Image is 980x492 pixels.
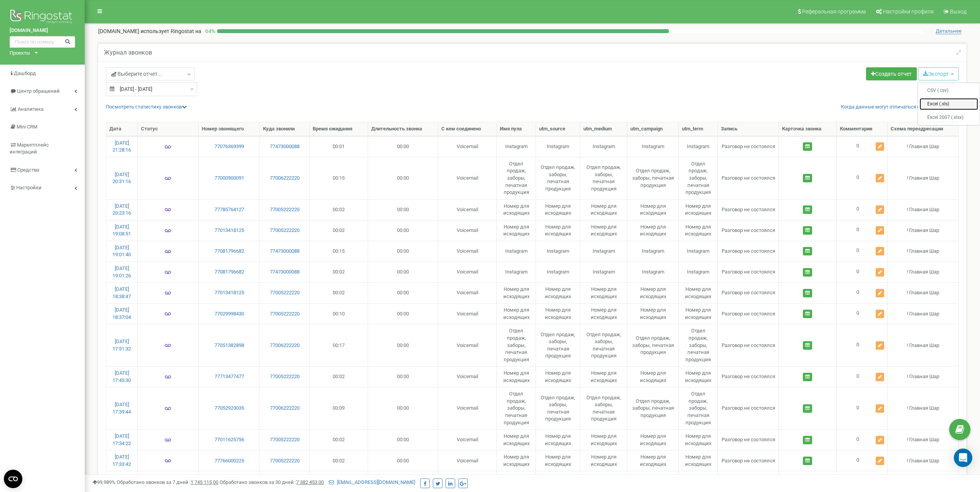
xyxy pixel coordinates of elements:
span: Настройки [16,185,42,190]
td: 0 [837,471,888,492]
td: 00:15 [310,157,368,199]
td: Разговор не состоялся [718,387,779,429]
td: 0 [837,324,888,366]
p: [DOMAIN_NAME] [98,27,201,35]
td: Номер для исходящих [536,366,580,387]
td: ! Главная Шар [888,136,958,157]
div: Open Intercom Messenger [954,449,972,467]
button: Экспорт [918,67,959,80]
td: Номер для исходящих [497,282,536,303]
td: Отдел продаж, заборы, печатная продукция [497,387,536,429]
td: 00:00 [368,429,438,450]
td: Разговор не состоялся [718,136,779,157]
a: 77713477477 [202,373,256,380]
td: Voicemail [438,387,497,429]
td: Voicemail [438,136,497,157]
input: Поиск по номеру [10,36,75,48]
a: Когда данные могут отличаться от других систем [841,103,957,111]
td: Разговор не состоялся [718,199,779,220]
td: Номер для исходящих [679,450,718,471]
td: 00:02 [310,262,368,282]
span: Маркетплейс интеграций [10,142,49,155]
u: 7 382 453,00 [296,479,324,485]
td: Instagram [536,262,580,282]
img: Голосовая почта [165,249,171,255]
td: Разговор не состоялся [718,324,779,366]
td: ! Главная Шар [888,387,958,429]
td: Номер для исходящих [580,220,627,241]
td: 0 [837,450,888,471]
td: 00:00 [368,366,438,387]
span: Центр обращений [17,88,60,94]
span: Аналитика [18,106,44,112]
th: Длительность звонка [368,122,438,136]
a: 77011625756 [202,436,256,444]
td: Отдел продаж, заборы, печатная продукция [580,157,627,199]
td: Разговор не состоялся [718,450,779,471]
td: Отдел продаж, заборы, печатная продукция [580,387,627,429]
td: Voicemail [438,262,497,282]
td: 00:09 [310,387,368,429]
td: Отдел продаж, заборы, печатная продукция [627,324,678,366]
td: Номер для исходящих [627,199,678,220]
td: Номер для исходящих [580,199,627,220]
td: ! Главная Шар [888,220,958,241]
img: Голосовая почта [165,207,171,213]
td: Разговор не состоялся [718,220,779,241]
td: Voicemail [438,220,497,241]
td: 00:02 [310,220,368,241]
td: 00:02 [310,366,368,387]
td: Voicemail [438,324,497,366]
td: Номер для исходящих [580,282,627,303]
a: CSV (.csv) [920,85,978,97]
td: Voicemail [438,157,497,199]
a: [DATE] 17:33:42 [112,454,131,467]
td: Разговор не состоялся [718,262,779,282]
td: Instagram [627,262,678,282]
th: utm_campaign [627,122,678,136]
td: Номер для исходящих [580,471,627,492]
td: Отдел продаж, заборы, печатная продукция [627,157,678,199]
a: 77006222220 [263,405,306,412]
td: Instagram [497,262,536,282]
a: [DATE] 21:28:16 [112,140,131,153]
td: Разговор не состоялся [718,157,779,199]
td: 0 [837,366,888,387]
a: 77766000225 [202,457,256,465]
td: Отдел продаж, заборы, печатная продукция [536,157,580,199]
td: 0 [837,282,888,303]
td: Отдел продаж, заборы, печатная продукция [497,324,536,366]
td: Номер для исходящих [679,366,718,387]
u: 1 745 115,00 [191,479,218,485]
th: utm_term [679,122,718,136]
td: Instagram [497,136,536,157]
th: utm_medium [580,122,627,136]
td: 0 [837,241,888,262]
td: Instagram [536,241,580,262]
td: Номер для исходящих [627,220,678,241]
a: 77013418125 [202,227,256,234]
a: 77005222220 [263,457,306,465]
img: Ringostat logo [10,8,75,27]
img: Голосовая почта [165,228,171,234]
td: 0 [837,429,888,450]
td: Номер для исходящих [627,450,678,471]
td: ! Главная Шар [888,303,958,324]
td: Номер для исходящих [580,429,627,450]
td: Voicemail [438,429,497,450]
th: utm_source [536,122,580,136]
td: ! Главная Шар [888,157,958,199]
th: Имя пула [497,122,536,136]
span: Обработано звонков за 30 дней : [219,479,324,485]
td: ! Главная Шар [888,199,958,220]
td: Номер для исходящих [536,199,580,220]
td: 00:00 [368,471,438,492]
th: Статус [138,122,199,136]
a: 77005222220 [263,436,306,444]
a: 77013418125 [202,289,256,297]
a: 77005222220 [263,227,306,234]
td: 0 [837,303,888,324]
img: Голосовая почта [165,458,171,464]
th: С кем соединено [438,122,497,136]
a: 77076369399 [202,143,256,150]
